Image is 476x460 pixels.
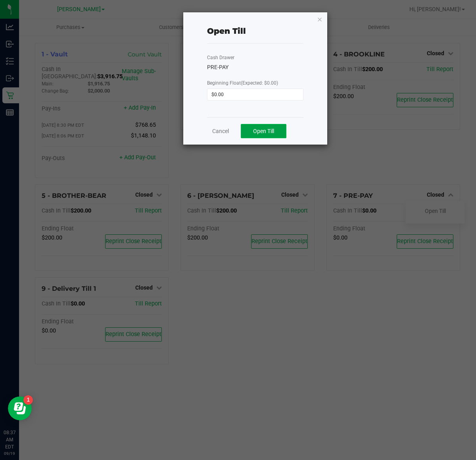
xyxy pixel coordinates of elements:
a: Cancel [212,127,229,135]
span: (Expected: $0.00) [241,80,278,86]
div: PRE-PAY [207,63,303,72]
span: Open Till [253,128,274,134]
iframe: Resource center [8,396,32,420]
iframe: Resource center unread badge [23,395,33,405]
div: Open Till [207,25,246,37]
button: Open Till [241,124,286,138]
span: Beginning Float [207,80,278,86]
label: Cash Drawer [207,54,234,61]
